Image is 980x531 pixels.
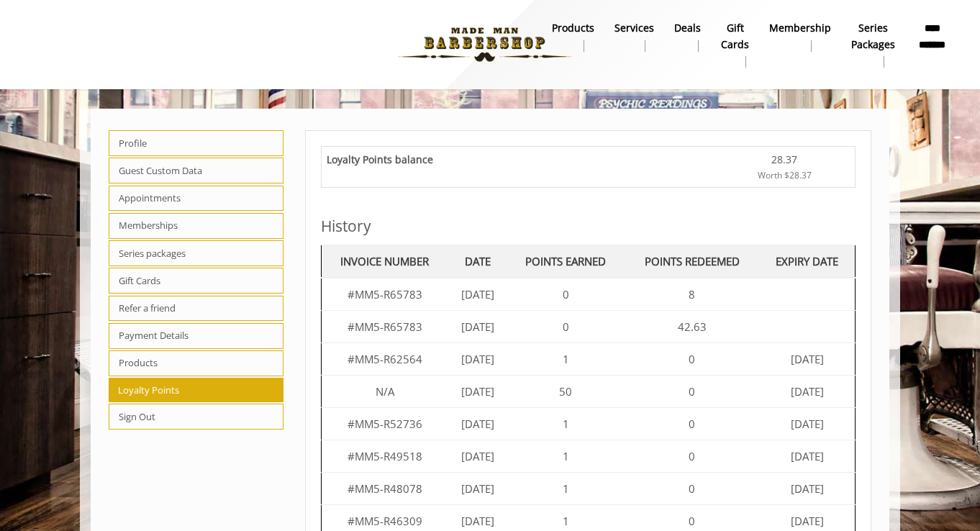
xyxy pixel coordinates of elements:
[109,158,283,183] span: Guest Custom Data
[507,407,625,440] td: 1
[448,278,507,311] td: [DATE]
[851,20,895,53] b: Series packages
[625,342,760,375] td: 0
[760,245,856,278] th: EXPIRY DATE
[760,375,856,407] td: [DATE]
[109,323,283,349] span: Payment Details
[542,18,604,55] a: Productsproducts
[109,186,283,212] span: Appointments
[769,20,831,36] b: Membership
[604,18,664,55] a: ServicesServices
[721,20,749,53] b: gift cards
[507,440,625,472] td: 1
[321,472,448,504] td: #MM5-R48078
[507,375,625,407] td: 50
[109,296,283,322] span: Refer a friend
[448,310,507,342] td: [DATE]
[321,278,448,311] td: #MM5-R65783
[758,168,812,182] span: Worth $28.37
[321,440,448,472] td: #MM5-R49518
[625,440,760,472] td: 0
[625,310,760,342] td: 42.63
[109,130,283,156] span: Profile
[625,278,760,311] td: 8
[448,472,507,504] td: [DATE]
[448,342,507,375] td: [DATE]
[321,218,371,235] h4: History
[321,342,448,375] td: #MM5-R62564
[327,152,720,182] div: Loyalty Points balance
[507,342,625,375] td: 1
[841,18,905,71] a: Series packagesSeries packages
[711,18,759,71] a: Gift cardsgift cards
[386,5,584,84] img: Made Man Barbershop logo
[448,407,507,440] td: [DATE]
[507,472,625,504] td: 1
[448,440,507,472] td: [DATE]
[321,310,448,342] td: #MM5-R65783
[760,440,856,472] td: [DATE]
[109,404,283,430] span: Sign Out
[614,20,654,36] b: Services
[760,407,856,440] td: [DATE]
[664,18,711,55] a: DealsDeals
[625,472,760,504] td: 0
[109,350,283,376] span: Products
[760,472,856,504] td: [DATE]
[625,375,760,407] td: 0
[625,245,760,278] th: POINTS REDEEMED
[674,20,701,36] b: Deals
[759,18,841,55] a: MembershipMembership
[507,278,625,311] td: 0
[719,152,850,168] div: 28.37
[507,245,625,278] th: POINTS EARNED
[109,213,283,239] span: Memberships
[625,407,760,440] td: 0
[507,310,625,342] td: 0
[760,342,856,375] td: [DATE]
[448,375,507,407] td: [DATE]
[321,245,448,278] th: INVOICE NUMBER
[321,407,448,440] td: #MM5-R52736
[109,378,283,402] span: Loyalty Points
[448,245,507,278] th: DATE
[109,240,283,266] span: Series packages
[109,268,283,294] span: Gift Cards
[321,375,448,407] td: N/A
[552,20,594,36] b: products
